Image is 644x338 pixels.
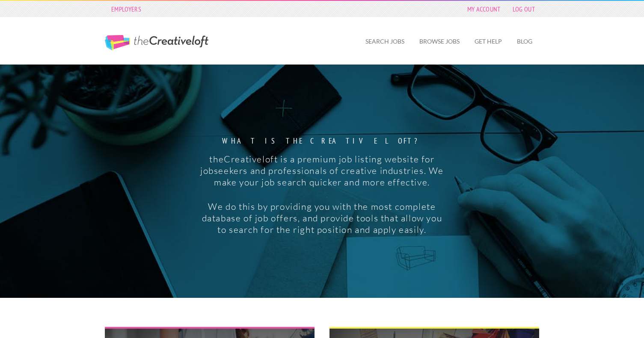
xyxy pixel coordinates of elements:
[359,32,411,51] a: Search Jobs
[199,201,445,235] p: We do this by providing you with the most complete database of job offers, and provide tools that...
[199,137,445,145] strong: What is the creative loft?
[199,153,445,188] p: theCreativeloft is a premium job listing website for jobseekers and professionals of creative ind...
[468,32,509,51] a: Get Help
[463,3,505,15] a: My Account
[107,3,145,15] a: Employers
[105,35,208,50] a: The Creative Loft
[508,3,539,15] a: Log Out
[413,32,466,51] a: Browse Jobs
[510,32,539,51] a: Blog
